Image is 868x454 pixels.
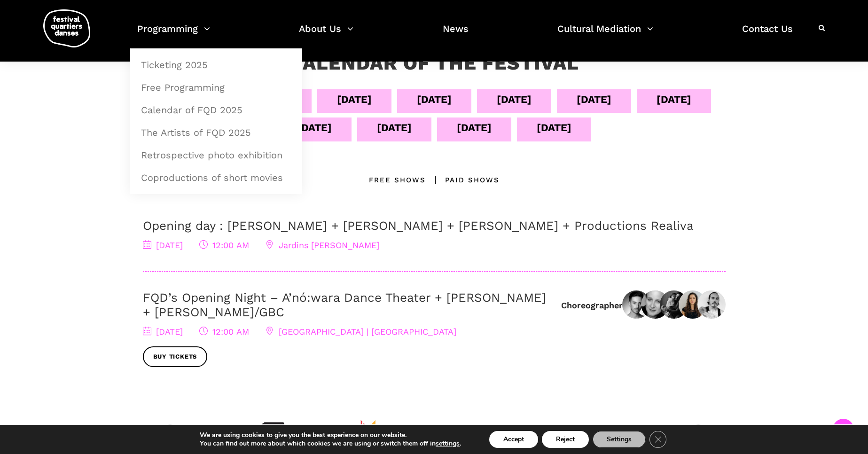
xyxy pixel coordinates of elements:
div: [DATE] [457,119,492,136]
span: 12:00 AM [199,327,249,337]
a: Buy tickets [143,346,208,368]
span: 12:00 AM [199,240,249,250]
a: Programming [137,21,210,48]
a: Contact Us [742,21,793,48]
div: [DATE] [497,91,532,108]
div: [DATE] [417,91,452,108]
a: Free Programming [135,77,297,98]
img: grands-ballets-canadiens-etienne-delorme-danseur-choregraphe-dancer-choreographer-1673626824 [622,290,650,319]
span: [DATE] [143,240,183,250]
img: Elon-Hoglünd_credit-Gaëlle-Leroyer-960×1178 [697,290,726,319]
button: Accept [489,431,538,448]
a: The Artists of FQD 2025 [135,122,297,143]
img: Jane Mappin [641,290,669,319]
div: [DATE] [537,119,571,136]
span: [GEOGRAPHIC_DATA] | [GEOGRAPHIC_DATA] [266,327,456,337]
span: [DATE] [143,327,183,337]
h3: Calendar of the Festival [289,52,579,75]
span: Jardins [PERSON_NAME] [266,240,379,250]
a: Cultural Mediation [557,21,653,48]
a: Ticketing 2025 [135,54,297,76]
div: Choreographers [561,300,627,311]
div: [DATE] [337,91,372,108]
a: Opening day : [PERSON_NAME] + [PERSON_NAME] + [PERSON_NAME] + Productions Realiva [143,219,694,233]
button: settings [436,439,460,448]
img: logo-fqd-med [43,9,90,47]
p: We are using cookies to give you the best experience on our website. [200,431,461,439]
a: FQD’s Opening Night – A’nó:wara Dance Theater + [PERSON_NAME] + [PERSON_NAME]/GBC [143,290,546,319]
p: You can find out more about which cookies we are using or switch them off in . [200,439,461,448]
img: vera et jeremy gbc [660,290,688,319]
img: IMG01031-Edit [679,290,707,319]
div: [DATE] [577,91,611,108]
div: [DATE] [657,91,691,108]
a: Retrospective photo exhibition [135,144,297,166]
div: [DATE] [297,119,332,136]
div: Free Shows [369,174,426,186]
button: Settings [593,431,646,448]
button: Close GDPR Cookie Banner [649,431,666,448]
a: About Us [299,21,353,48]
button: Reject [542,431,589,448]
a: Calendar of FQD 2025 [135,99,297,121]
a: Coproductions of short movies [135,167,297,188]
div: Paid shows [426,174,500,186]
a: News [443,21,469,48]
div: [DATE] [377,119,412,136]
